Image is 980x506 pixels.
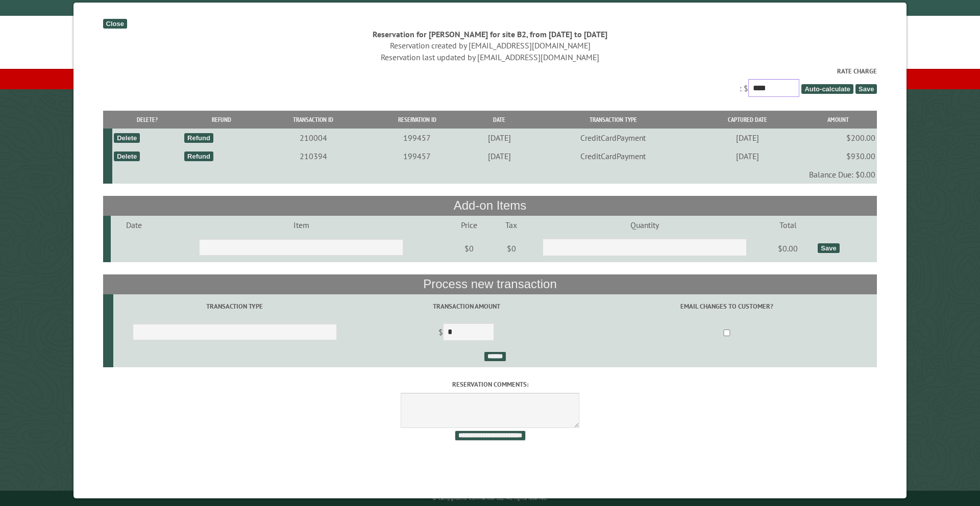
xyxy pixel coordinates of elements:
td: $0 [493,234,530,263]
th: Add-on Items [103,196,877,215]
div: Refund [184,133,213,143]
div: Refund [184,151,213,161]
td: Item [158,216,445,234]
th: Refund [183,111,260,129]
label: Email changes to customer? [578,301,875,311]
th: Process new transaction [103,274,877,294]
td: [DATE] [468,147,530,165]
th: Date [468,111,530,129]
td: Tax [493,216,530,234]
th: Transaction ID [260,111,366,129]
td: Total [759,216,816,234]
td: Date [111,216,157,234]
th: Reservation ID [366,111,468,129]
div: Close [103,19,127,29]
div: Delete [114,133,140,143]
td: 199457 [366,147,468,165]
label: Reservation comments: [103,380,877,389]
label: Transaction Type [115,301,355,311]
div: Reservation created by [EMAIL_ADDRESS][DOMAIN_NAME] [103,40,877,51]
td: CreditCardPayment [531,147,696,165]
div: : $ [103,66,877,99]
div: Delete [114,151,140,161]
small: © Campground Commander LLC. All rights reserved. [432,495,548,501]
td: $ [356,319,577,347]
div: Reservation for [PERSON_NAME] for site B2, from [DATE] to [DATE] [103,29,877,40]
td: $930.00 [799,147,877,165]
td: 210004 [260,129,366,147]
td: $0.00 [759,234,816,263]
td: Quantity [529,216,759,234]
td: 210394 [260,147,366,165]
td: Balance Due: $0.00 [112,165,877,184]
td: [DATE] [468,129,530,147]
td: [DATE] [696,129,799,147]
td: $0 [445,234,493,263]
th: Transaction Type [531,111,696,129]
span: Save [855,84,877,94]
td: Price [445,216,493,234]
label: Rate Charge [103,66,877,76]
div: Save [818,243,839,253]
th: Amount [799,111,877,129]
td: CreditCardPayment [531,129,696,147]
span: Auto-calculate [801,84,853,94]
td: 199457 [366,129,468,147]
div: Reservation last updated by [EMAIL_ADDRESS][DOMAIN_NAME] [103,52,877,63]
td: [DATE] [696,147,799,165]
th: Delete? [112,111,183,129]
th: Captured Date [696,111,799,129]
label: Transaction Amount [358,301,575,311]
td: $200.00 [799,129,877,147]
